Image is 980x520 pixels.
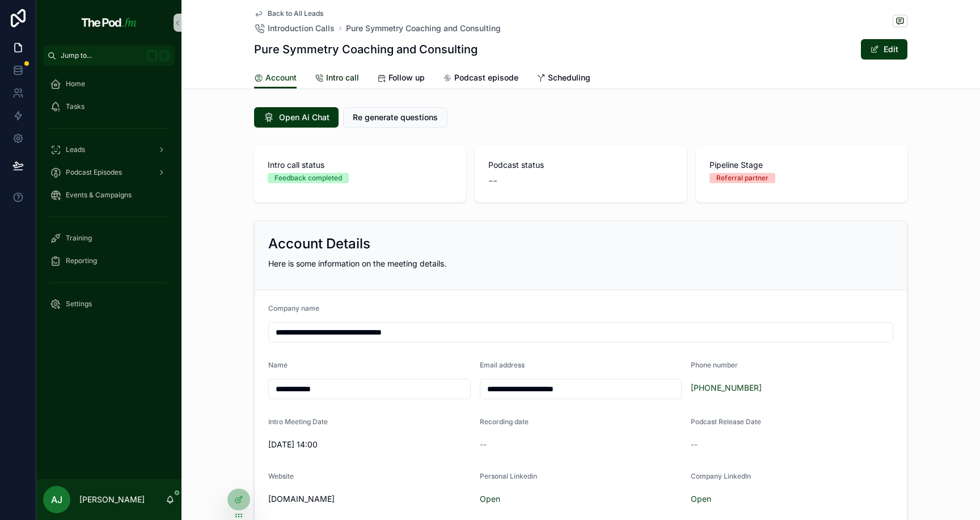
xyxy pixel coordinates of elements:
a: Events & Campaigns [43,185,175,205]
span: Events & Campaigns [66,191,132,200]
p: Here is some information on the meeting details. [268,257,893,269]
div: Feedback completed [274,173,342,183]
a: Open [691,494,711,504]
p: [PERSON_NAME] [79,494,145,505]
span: Account [265,72,297,83]
div: scrollable content [36,66,181,329]
a: Settings [43,294,175,314]
span: K [160,51,169,60]
span: Back to All Leads [268,9,323,18]
span: Podcast status [488,159,673,171]
h1: Pure Symmetry Coaching and Consulting [254,41,478,57]
a: Intro call [315,67,359,90]
span: [DATE] 14:00 [268,439,471,450]
div: Referral partner [716,173,768,183]
span: Introduction Calls [268,23,335,34]
span: -- [488,173,497,189]
a: Scheduling [537,67,590,90]
span: Settings [66,299,92,308]
span: Jump to... [61,51,142,60]
a: [PHONE_NUMBER] [691,382,762,394]
span: Scheduling [548,72,590,83]
span: Company LinkedIn [691,472,751,480]
a: Podcast Episodes [43,162,175,183]
span: Intro Meeting Date [268,417,328,426]
a: Open [480,494,500,504]
span: Recording date [480,417,529,426]
span: Podcast Episodes [66,168,122,177]
span: Intro call [326,72,359,83]
a: Training [43,228,175,248]
span: -- [691,439,698,450]
span: Tasks [66,102,85,111]
span: [DOMAIN_NAME] [268,493,471,505]
span: Website [268,472,294,480]
a: Pure Symmetry Coaching and Consulting [346,23,501,34]
span: Home [66,79,85,88]
span: Personal Linkedin [480,472,537,480]
a: Reporting [43,251,175,271]
a: Tasks [43,96,175,117]
a: Introduction Calls [254,23,335,34]
a: Home [43,74,175,94]
h2: Account Details [268,235,370,253]
span: Name [268,361,288,369]
span: Pipeline Stage [709,159,894,171]
span: Podcast Release Date [691,417,761,426]
img: App logo [78,14,139,32]
span: Leads [66,145,85,154]
span: Re generate questions [353,112,438,123]
span: Podcast episode [454,72,518,83]
a: Podcast episode [443,67,518,90]
span: Intro call status [268,159,452,171]
a: Back to All Leads [254,9,323,18]
a: Leads [43,139,175,160]
button: Re generate questions [343,107,447,128]
a: Account [254,67,297,89]
a: Follow up [377,67,425,90]
span: Phone number [691,361,738,369]
span: Email address [480,361,525,369]
button: Open Ai Chat [254,107,339,128]
button: Jump to...K [43,45,175,66]
span: AJ [51,493,62,506]
button: Edit [861,39,907,60]
span: Follow up [388,72,425,83]
span: Reporting [66,256,97,265]
span: Training [66,234,92,243]
span: Company name [268,304,319,312]
span: Open Ai Chat [279,112,330,123]
span: -- [480,439,487,450]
